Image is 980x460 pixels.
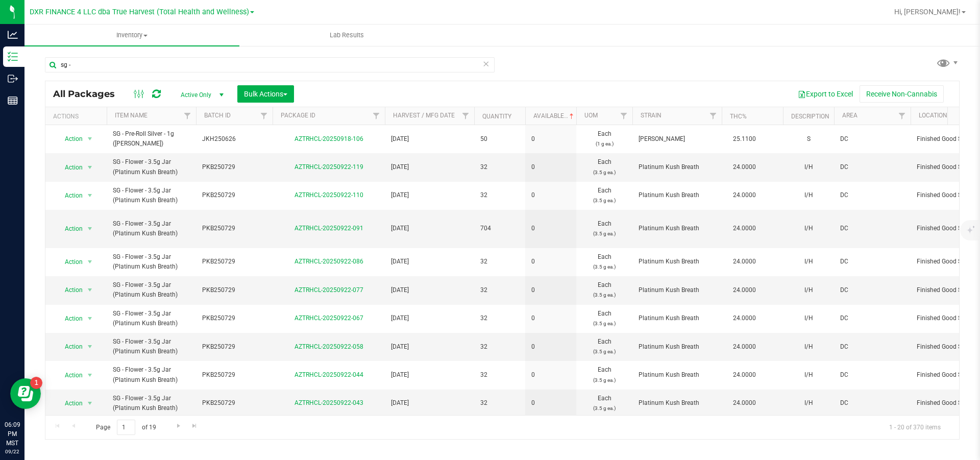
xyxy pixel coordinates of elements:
[10,378,41,409] iframe: Resource center
[705,107,722,125] a: Filter
[56,132,83,146] span: Action
[582,186,626,205] span: Each
[56,396,83,410] span: Action
[582,309,626,328] span: Each
[5,420,20,448] p: 06:09 PM MST
[728,340,761,354] span: 24.0000
[728,254,761,269] span: 24.0000
[30,8,249,16] span: DXR FINANCE 4 LLC dba True Harvest (Total Health and Wellness)
[789,369,828,381] div: I/H
[789,341,828,353] div: I/H
[894,8,961,16] span: Hi, [PERSON_NAME]!
[480,370,519,380] span: 32
[639,285,716,295] span: Platinum Kush Breath
[30,377,42,389] iframe: Resource center unread badge
[457,107,474,125] a: Filter
[480,162,519,172] span: 32
[202,313,266,323] span: PKB250729
[187,420,202,433] a: Go to the last page
[919,112,947,119] a: Location
[789,189,828,201] div: I/H
[8,30,18,40] inline-svg: Analytics
[789,284,828,296] div: I/H
[202,342,266,352] span: PKB250729
[840,342,904,352] span: DC
[641,112,661,119] a: Strain
[117,420,135,435] input: 1
[894,107,911,125] a: Filter
[728,368,761,382] span: 24.0000
[582,229,626,238] p: (3.5 g ea.)
[840,398,904,408] span: DC
[582,157,626,177] span: Each
[237,85,294,103] button: Bulk Actions
[391,162,468,172] span: [DATE]
[533,112,576,119] a: Available
[391,285,468,295] span: [DATE]
[45,57,495,72] input: Search Package ID, Item Name, SKU, Lot or Part Number...
[56,368,83,382] span: Action
[639,134,716,144] span: [PERSON_NAME]
[531,370,570,380] span: 0
[391,134,468,144] span: [DATE]
[582,347,626,356] p: (3.5 g ea.)
[789,133,828,145] div: S
[171,420,186,433] a: Go to the next page
[728,221,761,236] span: 24.0000
[8,95,18,106] inline-svg: Reports
[84,255,96,269] span: select
[480,134,519,144] span: 50
[840,285,904,295] span: DC
[113,252,190,272] span: SG - Flower - 3.5g Jar (Platinum Kush Breath)
[391,370,468,380] span: [DATE]
[8,74,18,84] inline-svg: Outbound
[480,257,519,267] span: 32
[56,188,83,203] span: Action
[84,311,96,326] span: select
[582,252,626,272] span: Each
[789,312,828,324] div: I/H
[5,448,20,455] p: 09/22
[56,283,83,297] span: Action
[728,396,761,410] span: 24.0000
[84,396,96,410] span: select
[728,188,761,203] span: 24.0000
[582,280,626,300] span: Each
[840,190,904,200] span: DC
[202,398,266,408] span: PKB250729
[582,167,626,177] p: (3.5 g ea.)
[295,135,363,142] a: AZTRHCL-20250918-106
[316,31,378,40] span: Lab Results
[391,257,468,267] span: [DATE]
[840,134,904,144] span: DC
[295,399,363,406] a: AZTRHCL-20250922-043
[295,191,363,199] a: AZTRHCL-20250922-110
[639,370,716,380] span: Platinum Kush Breath
[244,90,287,98] span: Bulk Actions
[582,403,626,413] p: (3.5 g ea.)
[113,337,190,356] span: SG - Flower - 3.5g Jar (Platinum Kush Breath)
[295,286,363,294] a: AZTRHCL-20250922-077
[480,190,519,200] span: 32
[840,162,904,172] span: DC
[202,257,266,267] span: PKB250729
[639,398,716,408] span: Platinum Kush Breath
[582,290,626,300] p: (3.5 g ea.)
[840,224,904,233] span: DC
[295,258,363,265] a: AZTRHCL-20250922-086
[789,256,828,268] div: I/H
[789,397,828,409] div: I/H
[789,161,828,173] div: I/H
[639,224,716,233] span: Platinum Kush Breath
[728,160,761,175] span: 24.0000
[53,88,125,100] span: All Packages
[584,112,598,119] a: UOM
[391,342,468,352] span: [DATE]
[791,113,829,120] a: Description
[281,112,315,119] a: Package ID
[582,319,626,328] p: (3.5 g ea.)
[881,420,949,435] span: 1 - 20 of 370 items
[860,85,944,103] button: Receive Non-Cannabis
[113,129,190,149] span: SG - Pre-Roll Silver - 1g ([PERSON_NAME])
[639,162,716,172] span: Platinum Kush Breath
